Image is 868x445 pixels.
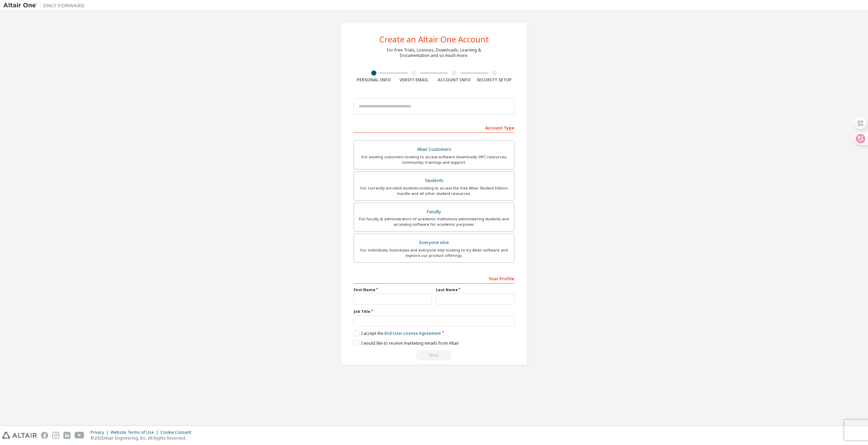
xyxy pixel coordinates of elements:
[354,309,514,314] label: Job Title
[63,432,71,439] img: linkedin.svg
[358,238,510,247] div: Everyone else
[160,430,195,435] div: Cookie Consent
[75,432,84,439] img: youtube.svg
[52,432,59,439] img: instagram.svg
[354,122,514,133] div: Account Type
[2,432,37,439] img: altair_logo.svg
[358,247,510,258] div: For individuals, businesses and everyone else looking to try Altair software and explore our prod...
[354,340,459,346] label: I would like to receive marketing emails from Altair
[41,432,48,439] img: facebook.svg
[354,330,441,336] label: I accept the
[358,145,510,154] div: Altair Customers
[474,77,515,83] div: Security Setup
[358,176,510,185] div: Students
[394,77,434,83] div: Verify Email
[358,216,510,227] div: For faculty & administrators of academic institutions administering students and accessing softwa...
[358,154,510,165] div: For existing customers looking to access software downloads, HPC resources, community, trainings ...
[436,287,514,292] label: Last Name
[358,207,510,217] div: Faculty
[111,430,160,435] div: Website Terms of Use
[434,77,474,83] div: Account Info
[387,47,481,58] div: For Free Trials, Licenses, Downloads, Learning & Documentation and so much more.
[91,430,111,435] div: Privacy
[3,2,88,9] img: Altair One
[91,435,195,441] p: © 2025 Altair Engineering, Inc. All Rights Reserved.
[358,185,510,196] div: For currently enrolled students looking to access the free Altair Student Edition bundle and all ...
[354,273,514,284] div: Your Profile
[354,77,394,83] div: Personal Info
[354,350,514,360] div: Read and acccept EULA to continue
[354,287,432,292] label: First Name
[379,35,489,43] div: Create an Altair One Account
[384,330,441,336] a: End-User License Agreement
